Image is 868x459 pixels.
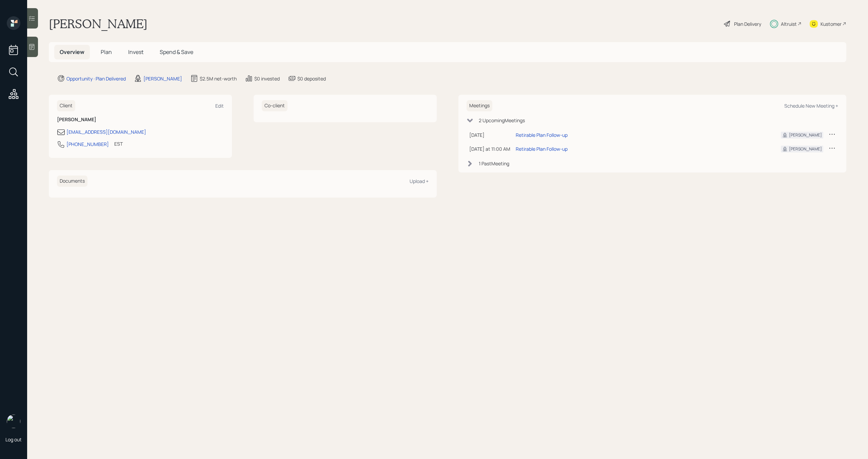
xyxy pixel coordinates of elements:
[297,75,326,82] div: $0 deposited
[114,140,123,147] div: EST
[789,146,822,152] div: [PERSON_NAME]
[781,20,797,27] div: Altruist
[516,145,568,152] div: Retirable Plan Follow-up
[5,436,22,443] div: Log out
[143,75,182,82] div: [PERSON_NAME]
[789,132,822,138] div: [PERSON_NAME]
[469,131,510,139] div: [DATE]
[66,141,109,148] div: [PHONE_NUMBER]
[784,103,838,109] div: Schedule New Meeting +
[479,117,525,124] div: 2 Upcoming Meeting s
[49,16,147,31] h1: [PERSON_NAME]
[262,100,288,111] h6: Co-client
[101,48,112,56] span: Plan
[734,20,761,27] div: Plan Delivery
[66,75,126,82] div: Opportunity · Plan Delivered
[7,415,20,428] img: michael-russo-headshot.png
[128,48,143,56] span: Invest
[254,75,280,82] div: $0 invested
[60,48,84,56] span: Overview
[215,103,224,109] div: Edit
[57,100,75,111] h6: Client
[57,117,224,123] h6: [PERSON_NAME]
[469,145,510,152] div: [DATE] at 11:00 AM
[821,20,842,27] div: Kustomer
[57,176,87,187] h6: Documents
[160,48,193,56] span: Spend & Save
[66,128,146,135] div: [EMAIL_ADDRESS][DOMAIN_NAME]
[200,75,237,82] div: $2.5M net-worth
[479,160,509,167] div: 1 Past Meeting
[410,178,429,184] div: Upload +
[467,100,492,111] h6: Meetings
[516,131,568,139] div: Retirable Plan Follow-up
